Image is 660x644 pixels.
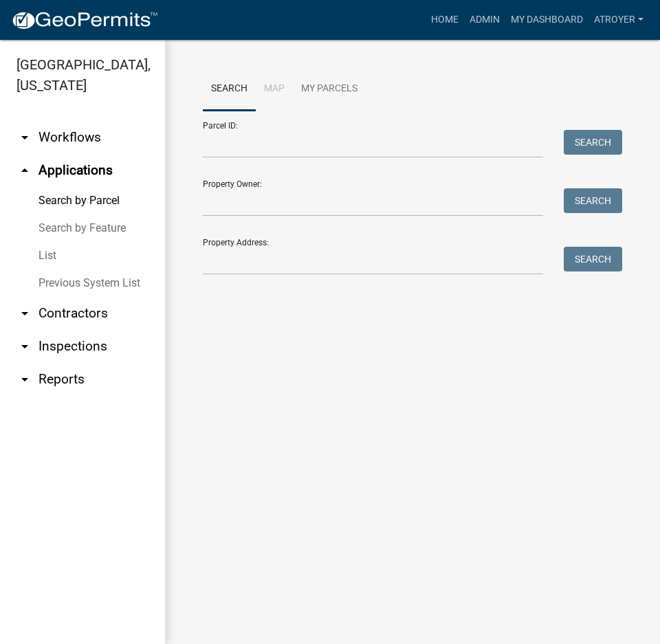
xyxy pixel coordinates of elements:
a: My Parcels [293,67,366,111]
i: arrow_drop_down [16,371,33,388]
a: Admin [464,7,505,33]
i: arrow_drop_up [16,162,33,179]
a: My Dashboard [505,7,588,33]
i: arrow_drop_down [16,338,33,355]
button: Search [564,188,622,213]
a: Search [203,67,256,111]
button: Search [564,247,622,271]
i: arrow_drop_down [16,305,33,322]
a: Home [426,7,464,33]
i: arrow_drop_down [16,129,33,146]
a: atroyer [588,7,649,33]
button: Search [564,130,622,155]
